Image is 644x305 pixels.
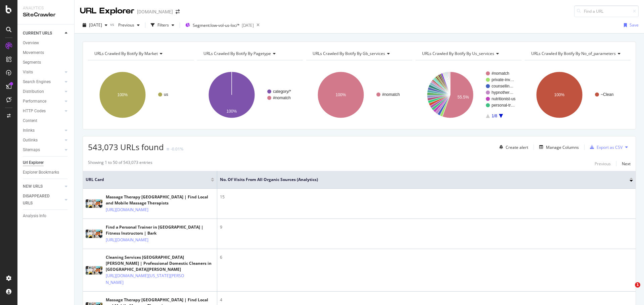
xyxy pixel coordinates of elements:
span: URLs Crawled By Botify By pagetype [203,51,271,56]
a: Sitemaps [23,146,63,154]
div: [DOMAIN_NAME] [137,8,173,15]
a: Inlinks [23,127,63,134]
a: NEW URLS [23,183,63,190]
text: category/* [273,89,291,94]
h4: URLs Crawled By Botify By market [93,48,188,59]
div: Filters [157,22,169,28]
div: URL Explorer [80,5,134,17]
svg: A chart. [306,66,411,124]
div: Previous [595,161,611,167]
div: Manage Columns [546,144,579,150]
div: 6 [220,254,633,260]
iframe: Intercom live chat [621,282,637,298]
div: Export as CSV [597,144,623,150]
a: [URL][DOMAIN_NAME] [106,206,148,213]
text: #nomatch [492,71,509,76]
button: Export as CSV [587,142,623,152]
button: Filters [148,20,177,30]
input: Find a URL [574,5,639,17]
div: Overview [23,40,39,47]
text: #nomatch [382,92,400,97]
button: Save [621,20,639,30]
text: 100% [227,109,237,114]
div: Content [23,117,37,124]
button: Manage Columns [537,143,579,151]
a: Search Engines [23,78,63,85]
div: Create alert [506,144,528,150]
text: 1/8 [492,114,497,118]
div: -0.01% [171,146,183,152]
span: URLs Crawled By Botify By us_services [422,51,494,56]
div: Analysis Info [23,212,46,220]
img: Equal [167,148,169,150]
div: Inlinks [23,127,35,134]
text: ~Clean [601,92,613,97]
text: us [164,92,168,97]
span: 2025 Oct. 2nd [89,22,102,28]
img: main image [86,199,102,208]
a: Movements [23,49,70,56]
div: Showing 1 to 50 of 543,073 entries [88,160,152,168]
img: main image [86,266,102,274]
div: Segments [23,59,41,66]
svg: A chart. [416,66,520,124]
span: vs [110,21,116,27]
div: Explorer Bookmarks [23,169,59,176]
h4: URLs Crawled By Botify By gb_services [311,48,406,59]
text: hypnother… [492,90,513,95]
a: [URL][DOMAIN_NAME] [106,237,148,243]
button: [DATE] [80,20,110,30]
span: 1 [635,282,640,288]
text: counsellin… [492,84,513,88]
text: nutritionist-us [492,97,515,101]
div: Cleaning Services [GEOGRAPHIC_DATA][PERSON_NAME] | Professional Domestic Cleaners in [GEOGRAPHIC_... [106,254,214,272]
span: URLs Crawled By Botify By market [94,51,158,56]
a: Visits [23,69,63,76]
button: Previous [116,20,142,30]
text: 100% [118,93,128,97]
div: Search Engines [23,78,51,85]
span: Segment: low-vol-us-loc/* [193,22,240,28]
text: 55.5% [457,95,469,100]
a: Explorer Bookmarks [23,169,70,176]
div: Performance [23,98,46,105]
div: Massage Therapy [GEOGRAPHIC_DATA] | Find Local and Mobile Massage Therapists [106,194,214,206]
div: DISAPPEARED URLS [23,193,57,207]
a: HTTP Codes [23,108,63,115]
div: Analytics [23,5,69,11]
a: Distribution [23,88,63,95]
a: Content [23,117,70,124]
div: 9 [220,224,633,230]
svg: A chart. [525,66,630,124]
a: Analysis Info [23,212,70,220]
span: URLs Crawled By Botify By no_of_parameters [531,51,616,56]
text: 100% [554,93,564,97]
span: URL Card [86,177,209,183]
svg: A chart. [197,66,302,124]
div: Sitemaps [23,146,40,154]
text: 100% [336,93,346,97]
h4: URLs Crawled By Botify By no_of_parameters [530,48,626,59]
div: [DATE] [242,22,254,28]
a: [URL][DOMAIN_NAME][US_STATE][PERSON_NAME] [106,272,185,286]
div: 4 [220,297,633,303]
span: URLs Crawled By Botify By gb_services [313,51,385,56]
div: CURRENT URLS [23,30,52,37]
a: Url Explorer [23,159,70,166]
div: Save [630,22,639,28]
button: Next [622,160,631,168]
div: Find a Personal Trainer in [GEOGRAPHIC_DATA] | Fitness Instructors | Bark [106,224,214,236]
div: Distribution [23,88,44,95]
div: NEW URLS [23,183,43,190]
text: private-inv… [492,77,514,82]
text: personal-tr… [492,103,515,108]
span: Previous [116,22,134,28]
h4: URLs Crawled By Botify By pagetype [202,48,297,59]
span: 543,073 URLs found [88,141,164,152]
a: Segments [23,59,70,66]
div: Url Explorer [23,159,44,166]
span: No. of Visits from All Organic Sources (Analytics) [220,177,619,183]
